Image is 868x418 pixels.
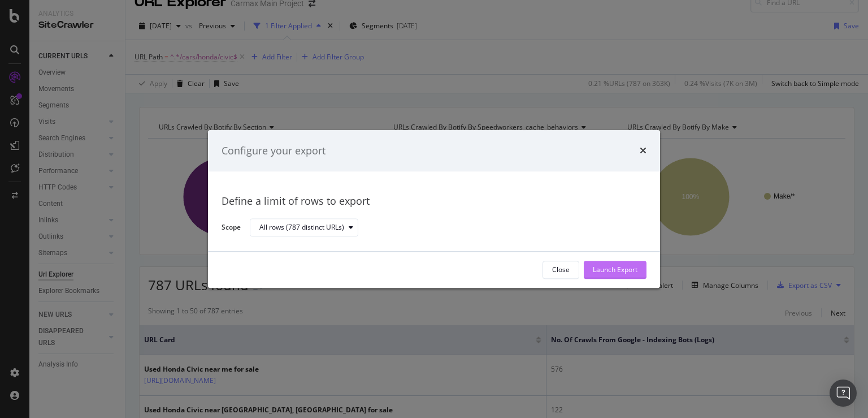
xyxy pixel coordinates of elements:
[222,195,646,209] div: Define a limit of rows to export
[552,265,570,275] div: Close
[593,265,637,275] div: Launch Export
[830,380,857,407] div: Open Intercom Messenger
[208,130,660,288] div: modal
[259,225,344,231] div: All rows (787 distinct URLs)
[640,144,646,158] div: times
[222,222,241,235] label: Scope
[542,261,579,279] button: Close
[250,219,358,237] button: All rows (787 distinct URLs)
[584,261,646,279] button: Launch Export
[222,144,325,158] div: Configure your export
